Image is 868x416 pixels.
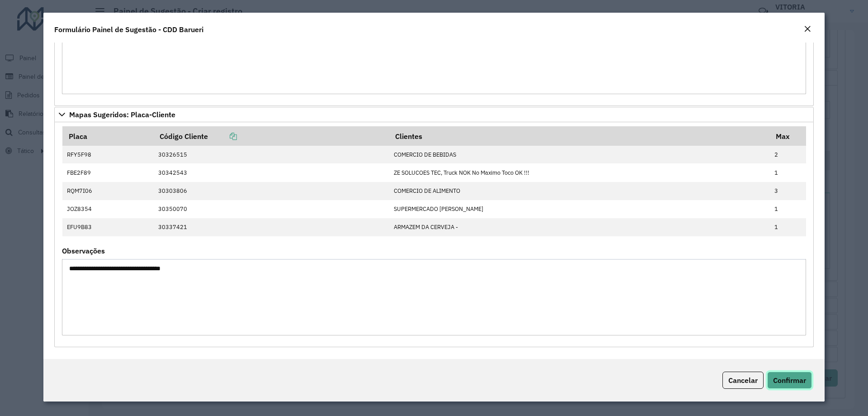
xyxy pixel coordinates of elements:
td: 30326515 [154,146,389,164]
td: 1 [770,218,806,236]
td: ARMAZEM DA CERVEJA - [389,218,769,236]
td: RQM7I06 [62,182,154,200]
td: FBE2F89 [62,163,154,182]
td: 1 [770,163,806,182]
td: 30350070 [154,200,389,218]
label: Observações [62,245,105,256]
a: Mapas Sugeridos: Placa-Cliente [54,107,814,122]
td: 30303806 [154,182,389,200]
td: RFY5F98 [62,146,154,164]
th: Clientes [389,126,769,145]
td: SUPERMERCADO [PERSON_NAME] [389,200,769,218]
td: 2 [770,146,806,164]
span: Mapas Sugeridos: Placa-Cliente [69,111,175,118]
td: ZE SOLUCOES TEC, Truck NOK No Maximo Toco OK !!! [389,163,769,182]
button: Cancelar [722,372,764,389]
th: Código Cliente [154,126,389,145]
td: JOZ8354 [62,200,154,218]
div: Mapas Sugeridos: Placa-Cliente [54,122,814,347]
td: 30342543 [154,163,389,182]
th: Placa [62,126,154,145]
span: Confirmar [773,376,806,385]
h4: Formulário Painel de Sugestão - CDD Barueri [54,24,203,35]
a: Copiar [208,132,237,141]
span: Cancelar [728,376,758,385]
em: Fechar [804,25,811,33]
td: 30337421 [154,218,389,236]
td: 1 [770,200,806,218]
td: COMERCIO DE BEBIDAS [389,146,769,164]
td: 3 [770,182,806,200]
button: Close [801,24,814,35]
th: Max [770,126,806,145]
button: Confirmar [767,372,812,389]
td: EFU9B83 [62,218,154,236]
td: COMERCIO DE ALIMENTO [389,182,769,200]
